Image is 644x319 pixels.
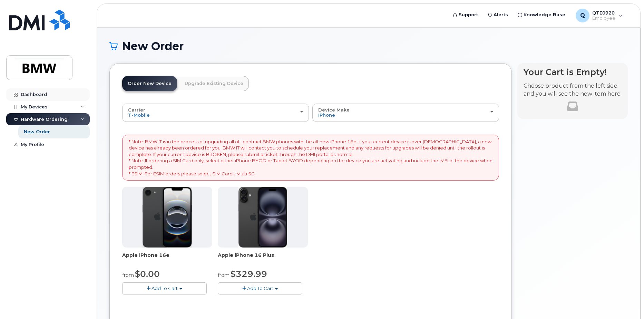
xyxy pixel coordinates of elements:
[128,107,145,113] span: Carrier
[218,282,302,294] button: Add To Cart
[129,138,492,177] p: * Note: BMW IT is in the process of upgrading all off-contract BMW phones with the all-new iPhone...
[122,76,177,91] a: Order New Device
[218,252,308,265] div: Apple iPhone 16 Plus
[524,67,622,77] h4: Your Cart is Empty!
[318,107,350,113] span: Device Make
[122,272,134,278] small: from
[122,104,309,122] button: Carrier T-Mobile
[128,112,150,118] span: T-Mobile
[614,289,639,314] iframe: Messenger Launcher
[135,269,160,279] span: $0.00
[152,286,178,291] span: Add To Cart
[218,272,230,278] small: from
[247,286,273,291] span: Add To Cart
[312,104,499,122] button: Device Make iPhone
[122,252,212,265] div: Apple iPhone 16e
[143,187,192,248] img: iphone16e.png
[179,76,249,91] a: Upgrade Existing Device
[122,282,207,294] button: Add To Cart
[318,112,335,118] span: iPhone
[109,40,628,52] h1: New Order
[238,187,287,248] img: iphone_16_plus.png
[231,269,267,279] span: $329.99
[524,82,622,98] p: Choose product from the left side and you will see the new item here.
